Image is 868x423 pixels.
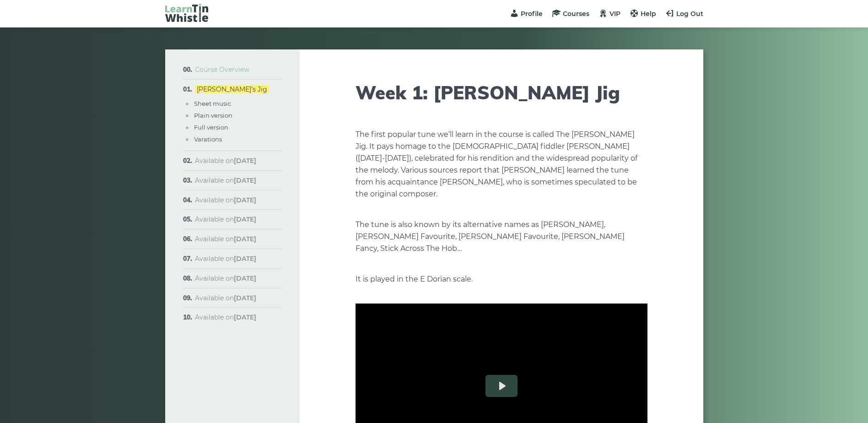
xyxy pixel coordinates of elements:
span: Available on [195,196,256,204]
span: Available on [195,274,256,282]
p: It is played in the E Dorian scale. [356,273,647,285]
a: [PERSON_NAME]’s Jig [195,85,269,93]
span: VIP [609,10,620,18]
span: Help [641,10,656,18]
strong: [DATE] [234,235,256,243]
a: Course Overview [195,65,249,74]
p: The first popular tune we’ll learn in the course is called The [PERSON_NAME] Jig. It pays homage ... [356,129,647,200]
span: Log Out [676,10,703,18]
span: Available on [195,176,256,184]
span: Available on [195,157,256,165]
a: Varations [194,136,222,143]
p: The tune is also known by its alternative names as [PERSON_NAME], [PERSON_NAME] Favourite, [PERSO... [356,219,647,255]
strong: [DATE] [234,176,256,184]
strong: [DATE] [234,274,256,282]
a: Full version [194,124,228,131]
h1: Week 1: [PERSON_NAME] Jig [356,81,647,103]
a: Help [630,10,656,18]
strong: [DATE] [234,157,256,165]
strong: [DATE] [234,313,256,321]
a: VIP [598,10,620,18]
a: Courses [552,10,589,18]
a: Plain version [194,112,232,119]
span: Available on [195,313,256,321]
span: Available on [195,215,256,223]
img: LearnTinWhistle.com [165,4,208,22]
span: Profile [521,10,543,18]
span: Available on [195,235,256,243]
span: Available on [195,294,256,302]
span: Courses [563,10,589,18]
a: Log Out [665,10,703,18]
strong: [DATE] [234,294,256,302]
span: Available on [195,255,256,263]
strong: [DATE] [234,196,256,204]
a: Sheet music [194,100,231,107]
a: Profile [510,10,543,18]
strong: [DATE] [234,215,256,223]
strong: [DATE] [234,255,256,263]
